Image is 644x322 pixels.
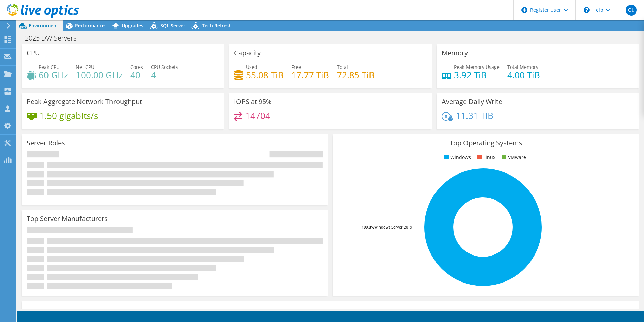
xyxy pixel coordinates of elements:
li: Linux [475,154,495,161]
span: Used [246,64,257,70]
span: SQL Server [160,22,185,29]
h4: 40 [130,71,143,79]
tspan: 100.0% [362,224,374,230]
span: CPU Sockets [151,64,178,70]
h4: 55.08 TiB [246,71,284,79]
h4: 17.77 TiB [291,71,329,79]
h3: Capacity [234,49,261,57]
span: Peak CPU [39,64,60,70]
span: Net CPU [76,64,94,70]
h4: 11.31 TiB [456,112,493,119]
li: Windows [442,154,471,161]
h3: Top Operating Systems [338,139,634,147]
span: Total [337,64,348,70]
h3: Memory [442,49,468,57]
span: Cores [130,64,143,70]
span: Environment [29,22,58,29]
tspan: Windows Server 2019 [374,224,412,230]
span: Upgrades [122,22,143,29]
li: VMware [500,154,526,161]
svg: \n [584,7,590,13]
h4: 100.00 GHz [76,71,123,79]
span: Total Memory [507,64,538,70]
h3: CPU [27,49,40,57]
h4: 14704 [245,112,270,119]
h3: Average Daily Write [442,98,502,105]
span: CL [626,5,637,16]
h1: 2025 DW Servers [22,34,87,42]
span: Peak Memory Usage [454,64,500,70]
h4: 3.92 TiB [454,71,500,79]
h4: 72.85 TiB [337,71,375,79]
h3: Top Server Manufacturers [27,215,108,222]
h4: 1.50 gigabits/s [39,112,98,119]
h4: 60 GHz [39,71,68,79]
span: Tech Refresh [202,22,232,29]
h3: Peak Aggregate Network Throughput [27,98,142,105]
h4: 4.00 TiB [507,71,540,79]
h3: Server Roles [27,139,65,147]
h3: IOPS at 95% [234,98,272,105]
span: Free [291,64,301,70]
h4: 4 [151,71,178,79]
span: Performance [75,22,105,29]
